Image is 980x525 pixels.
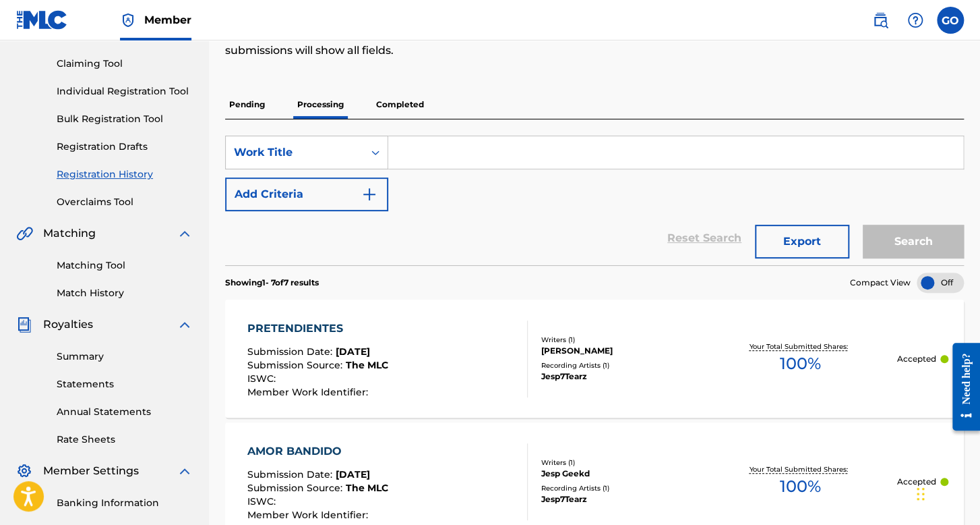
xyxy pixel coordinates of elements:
[16,316,32,333] img: Royalties
[57,57,193,71] a: Claiming Tool
[293,90,348,119] p: Processing
[225,26,794,59] p: Updated information on an existing work will only show in the corresponding fields. New work subm...
[57,377,193,391] a: Statements
[867,7,894,34] a: Public Search
[225,177,388,211] button: Add Criteria
[57,112,193,126] a: Bulk Registration Tool
[247,386,371,398] span: Member Work Identifier :
[16,225,33,242] img: Matching
[749,464,851,474] p: Your Total Submitted Shares:
[57,433,193,447] a: Rate Sheets
[177,225,193,242] img: expand
[247,321,388,337] div: PRETENDIENTES
[942,333,980,441] iframe: Resource Center
[336,346,370,358] span: [DATE]
[372,90,428,119] p: Completed
[897,353,936,365] p: Accepted
[57,405,193,419] a: Annual Statements
[346,359,388,371] span: The MLC
[247,482,346,494] span: Submission Source :
[43,225,96,242] span: Matching
[850,277,911,289] span: Compact View
[541,468,703,480] div: Jesp Geekd
[57,84,193,99] a: Individual Registration Tool
[749,341,851,352] p: Your Total Submitted Shares:
[57,195,193,209] a: Overclaims Tool
[57,496,193,510] a: Banking Information
[247,346,336,358] span: Submission Date :
[913,460,980,525] iframe: Chat Widget
[755,225,849,258] button: Export
[57,286,193,300] a: Match History
[234,144,355,161] div: Work Title
[57,350,193,364] a: Summary
[120,12,136,28] img: Top Rightsholder
[247,359,346,371] span: Submission Source :
[917,474,925,514] div: Arrastrar
[780,474,821,499] span: 100 %
[16,10,68,30] img: MLC Logo
[16,463,32,479] img: Member Settings
[57,258,193,273] a: Matching Tool
[907,12,923,28] img: help
[913,460,980,525] div: Widget de chat
[57,167,193,182] a: Registration History
[177,463,193,479] img: expand
[937,7,964,34] div: User Menu
[225,136,964,265] form: Search Form
[177,316,193,333] img: expand
[43,463,139,479] span: Member Settings
[144,12,191,28] span: Member
[541,345,703,357] div: [PERSON_NAME]
[247,468,336,480] span: Submission Date :
[57,140,193,154] a: Registration Drafts
[872,12,888,28] img: search
[541,458,703,468] div: Writers ( 1 )
[247,372,279,385] span: ISWC :
[225,90,269,119] p: Pending
[541,370,703,383] div: Jesp7Tearz
[780,352,821,376] span: 100 %
[225,300,964,418] a: PRETENDIENTESSubmission Date:[DATE]Submission Source:The MLCISWC:Member Work Identifier:Writers (...
[225,277,319,289] p: Showing 1 - 7 of 7 results
[43,316,93,333] span: Royalties
[541,493,703,505] div: Jesp7Tearz
[541,360,703,370] div: Recording Artists ( 1 )
[541,335,703,345] div: Writers ( 1 )
[247,509,371,521] span: Member Work Identifier :
[346,482,388,494] span: The MLC
[902,7,929,34] div: Help
[336,468,370,480] span: [DATE]
[361,186,377,202] img: 9d2ae6d4665cec9f34b9.svg
[247,495,279,507] span: ISWC :
[247,443,388,460] div: AMOR BANDIDO
[897,476,936,488] p: Accepted
[541,483,703,493] div: Recording Artists ( 1 )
